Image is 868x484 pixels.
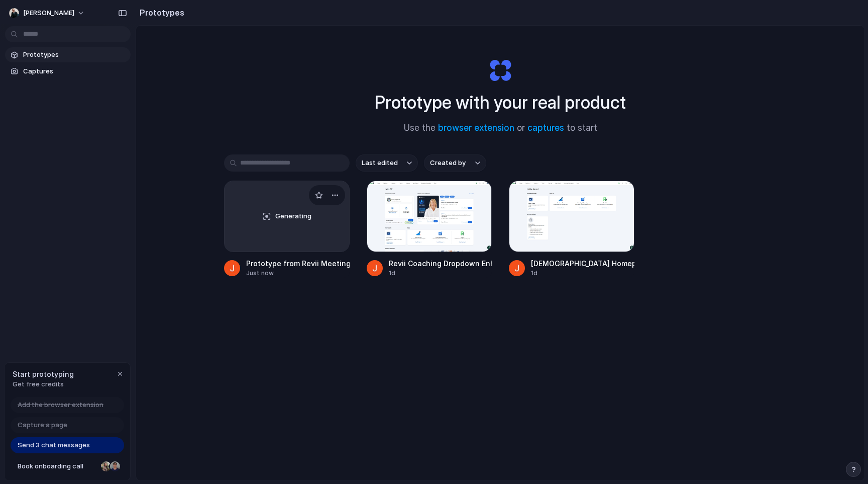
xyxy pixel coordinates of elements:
[18,461,97,471] span: Book onboarding call
[13,379,74,389] span: Get free credits
[100,460,112,472] div: Nicole Kubica
[23,8,74,18] span: [PERSON_NAME]
[18,420,67,430] span: Capture a page
[430,158,466,168] span: Created by
[275,211,311,221] span: Generating
[136,7,184,19] h2: Prototypes
[246,269,350,278] div: Just now
[404,122,597,135] span: Use the or to start
[5,64,131,79] a: Captures
[531,258,634,269] div: [DEMOGRAPHIC_DATA] Homepage Action Checklist Sidebar
[527,123,564,133] a: captures
[424,154,486,172] button: Created by
[18,400,103,410] span: Add the browser extension
[367,181,492,278] a: Revii Coaching Dropdown EnhancementRevii Coaching Dropdown Enhancement1d
[389,269,492,278] div: 1d
[23,66,127,76] span: Captures
[531,269,634,278] div: 1d
[13,369,74,379] span: Start prototyping
[509,181,634,278] a: Revii Homepage Action Checklist Sidebar[DEMOGRAPHIC_DATA] Homepage Action Checklist Sidebar1d
[246,258,350,269] div: Prototype from Revii Meeting 4036133
[109,460,121,472] div: Christian Iacullo
[5,5,90,21] button: [PERSON_NAME]
[224,181,350,278] a: GeneratingPrototype from Revii Meeting 4036133Just now
[11,458,124,474] a: Book onboarding call
[356,154,418,172] button: Last edited
[389,258,492,269] div: Revii Coaching Dropdown Enhancement
[23,50,127,60] span: Prototypes
[438,123,514,133] a: browser extension
[5,47,131,62] a: Prototypes
[362,158,398,168] span: Last edited
[18,440,90,450] span: Send 3 chat messages
[375,89,626,116] h1: Prototype with your real product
